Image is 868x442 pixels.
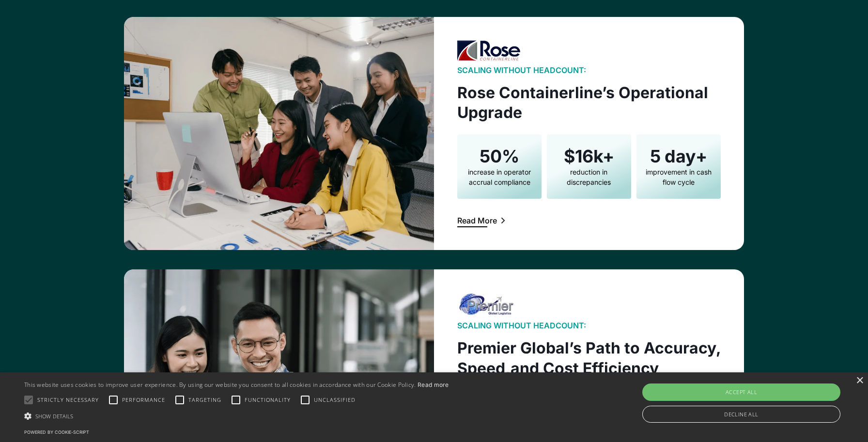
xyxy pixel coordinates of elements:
[564,146,614,167] h4: $16k+
[245,396,291,404] span: Functionality
[314,396,356,404] span: Unclassified
[642,167,715,187] div: improvement in cash flow cycle
[24,411,449,421] div: Show details
[24,429,89,435] a: Powered by cookie-script
[457,65,586,75] div: Scaling Without Headcount:
[35,413,73,420] span: Show details
[642,406,840,423] div: Decline all
[418,381,449,388] a: Read more
[463,167,536,187] div: increase in operator accrual compliance
[480,146,519,167] h4: 50%
[457,217,497,224] div: Read More
[457,293,515,317] img: premier logo
[457,321,586,330] div: Scaling Without Headcount:
[188,396,221,404] span: Targeting
[37,396,99,404] span: Strictly necessary
[553,167,625,187] div: reduction in discrepancies
[24,381,416,389] span: This website uses cookies to improve user experience. By using our website you consent to all coo...
[457,338,721,378] h3: Premier Global’s Path to Accuracy, Speed,and Cost Efficiency
[457,40,520,61] img: Rose Logo
[642,383,840,401] div: Accept all
[702,338,868,442] iframe: Chat Widget
[124,17,434,250] img: Group of people collaborating for office work
[650,146,707,167] h4: 5 day+
[457,214,507,227] a: Read More
[457,83,721,123] h3: Rose Containerline’s Operational Upgrade
[122,396,165,404] span: Performance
